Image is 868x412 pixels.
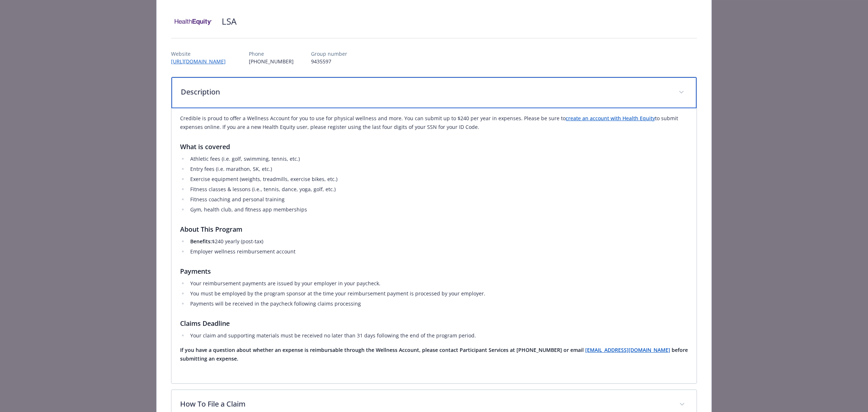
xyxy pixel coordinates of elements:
div: Description [171,108,697,383]
li: You must be employed by the program sponsor at the time your reimbursement payment is processed b... [188,289,688,298]
li: Payments will be received in the paycheck following claims processing [188,299,688,308]
p: Website [171,50,231,58]
h3: Payments [180,266,688,276]
li: Fitness coaching and personal training [188,195,688,204]
h3: Claims Deadline [180,318,688,328]
h3: About This Program [180,224,688,234]
h3: What is covered [180,142,688,152]
strong: before submitting an expense. [180,346,688,362]
li: Entry fees (i.e. marathon, 5K, etc.) [188,165,688,173]
li: Exercise equipment (weights, treadmills, exercise bikes, etc.) [188,175,688,184]
strong: If you have a question about whether an expense is reimbursable through the Wellness Account, ple... [180,346,584,353]
p: Group number [311,50,347,58]
a: create an account with Health Equity [566,115,655,122]
li: Employer wellness reimbursement account [188,247,688,256]
li: Your reimbursement payments are issued by your employer in your paycheck. [188,279,688,288]
a: [EMAIL_ADDRESS][DOMAIN_NAME] [585,346,670,353]
p: Description [181,87,670,97]
div: Description [171,77,697,108]
li: Gym, health club, and fitness app memberships [188,205,688,214]
p: [PHONE_NUMBER] [249,58,294,65]
li: Your claim and supporting materials must be received no later than 31 days following the end of t... [188,331,688,340]
p: Credible is proud to offer a Wellness Account for you to use for physical wellness and more. You ... [180,114,688,131]
img: Health Equity [171,10,214,32]
p: 9435597 [311,58,347,65]
p: Phone [249,50,294,58]
p: How To File a Claim [180,399,671,409]
strong: Benefits: [190,238,212,245]
li: Fitness classes & lessons (i.e., tennis, dance, yoga, golf, etc.) [188,185,688,194]
h2: LSA [222,15,237,28]
li: Athletic fees (i.e. golf, swimming, tennis, etc.) [188,155,688,163]
li: $240 yearly (post-tax) [188,237,688,246]
a: [URL][DOMAIN_NAME] [171,58,231,65]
